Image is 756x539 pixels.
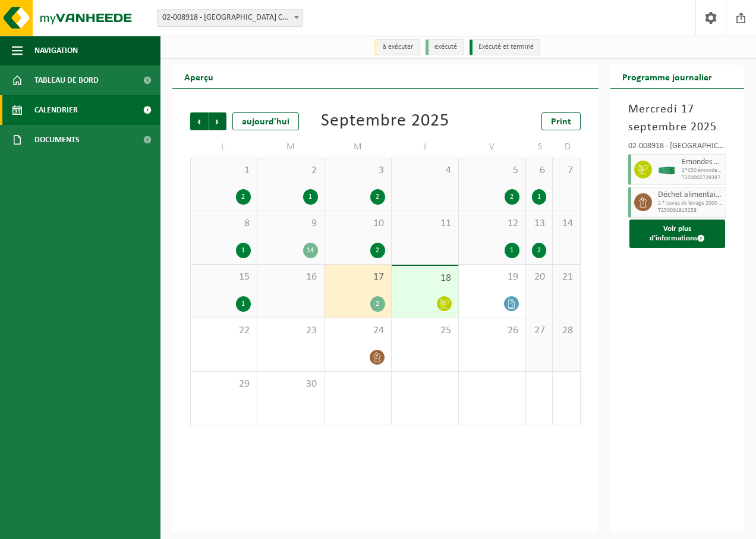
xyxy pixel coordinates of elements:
span: 8 [197,217,251,230]
span: 9 [263,217,318,230]
h2: Aperçu [172,65,225,88]
span: Tableau de bord [34,65,99,95]
span: 20 [532,271,547,284]
span: 5 [465,164,519,177]
span: Navigation [34,36,78,65]
h2: Programme journalier [610,65,724,88]
li: exécuté [426,39,464,55]
div: 2 [370,243,385,258]
span: 19 [465,271,519,284]
li: à exécuter [374,39,420,55]
a: Print [541,112,581,130]
td: S [526,136,553,158]
span: 3 [330,164,385,177]
span: 21 [559,271,574,284]
span: Calendrier [34,95,78,125]
button: Voir plus d'informations [629,220,726,248]
span: 25 [398,324,452,337]
div: Septembre 2025 [321,112,449,130]
span: 12 [465,217,519,230]
span: 28 [559,324,574,337]
span: Précédent [190,112,208,130]
span: 02-008918 - IPALLE CHIMAY - CHIMAY [157,9,303,27]
span: 24 [330,324,385,337]
td: L [190,136,257,158]
li: Exécuté et terminé [470,39,540,55]
span: 30 [263,378,318,391]
span: 02-008918 - IPALLE CHIMAY - CHIMAY [157,10,303,26]
span: Print [551,117,571,127]
span: 1 [197,164,251,177]
td: M [257,136,325,158]
span: 2*C30 émondes et déchets verts Ø < 12 cm - Lots 28a et 28b [682,167,723,174]
div: 1 [532,189,547,205]
span: 4 [398,164,452,177]
td: D [553,136,580,158]
span: 17 [330,271,385,284]
span: Suivant [209,112,226,130]
span: Émondes et déchets verts Ø < 12 cm [682,158,723,167]
span: 7 [559,164,574,177]
span: 26 [465,324,519,337]
span: T250001913258 [658,207,723,214]
div: 14 [303,243,318,258]
div: 1 [236,296,251,312]
td: J [392,136,459,158]
span: 6 [532,164,547,177]
span: 2 [263,164,318,177]
span: 23 [263,324,318,337]
div: 2 [236,189,251,205]
div: 2 [370,296,385,312]
span: 14 [559,217,574,230]
div: 1 [505,243,519,258]
img: HK-XC-30-GN-00 [658,165,676,174]
span: Déchet alimentaire, cat 3, contenant des produits d'origine animale, emballage synthétique [658,190,723,200]
span: 13 [532,217,547,230]
span: 22 [197,324,251,337]
h3: Mercredi 17 septembre 2025 [628,101,727,136]
div: aujourd'hui [232,112,299,130]
span: 11 [398,217,452,230]
span: 29 [197,378,251,391]
span: 27 [532,324,547,337]
div: 2 [532,243,547,258]
div: 2 [370,189,385,205]
div: 1 [303,189,318,205]
span: T250002729397 [682,174,723,181]
div: 2 [505,189,519,205]
span: 18 [398,272,452,285]
span: 15 [197,271,251,284]
span: 16 [263,271,318,284]
td: V [459,136,526,158]
div: 02-008918 - [GEOGRAPHIC_DATA] CHIMAY - CHIMAY [628,142,727,154]
span: Documents [34,125,80,155]
span: 2 * cuves de levage 2000 l déchets organiques - Chimay [658,200,723,207]
td: M [325,136,392,158]
span: 10 [330,217,385,230]
div: 1 [236,243,251,258]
